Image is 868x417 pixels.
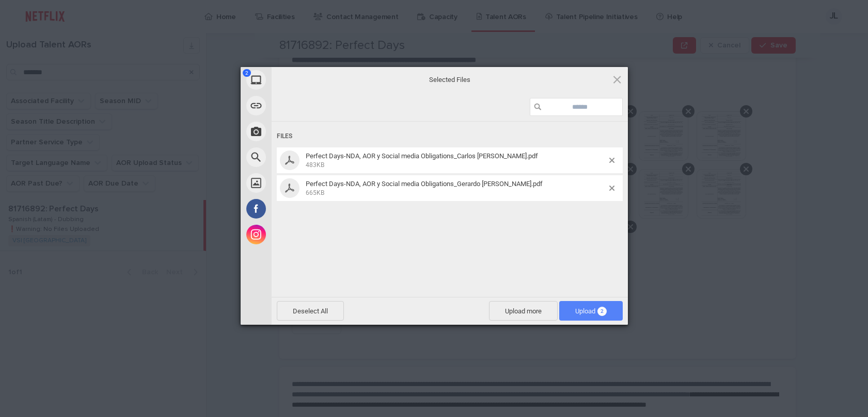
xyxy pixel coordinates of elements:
div: Files [277,127,623,146]
div: Instagram [241,222,365,247]
div: Unsplash [241,170,365,196]
span: 483KB [306,161,324,169]
span: Upload [559,301,623,321]
span: Perfect Days-NDA, AOR y Social media Obligations_Carlos [PERSON_NAME].pdf [306,152,538,160]
span: 2 [597,307,607,316]
span: Upload [575,307,607,315]
div: My Device [241,67,365,93]
div: Facebook [241,196,365,222]
div: Link (URL) [241,93,365,119]
span: 2 [243,69,251,77]
span: Selected Files [346,75,553,84]
span: Deselect All [277,301,344,321]
span: Perfect Days-NDA, AOR y Social media Obligations_Gerardo García Barrera.pdf [303,180,609,197]
span: Click here or hit ESC to close picker [611,74,623,85]
span: Upload more [489,301,558,321]
div: Take Photo [241,119,365,144]
span: Perfect Days-NDA, AOR y Social media Obligations_Carlos Angel Blanco Katz.pdf [303,152,609,169]
span: Perfect Days-NDA, AOR y Social media Obligations_Gerardo [PERSON_NAME].pdf [306,180,543,188]
span: 665KB [306,189,324,196]
div: Web Search [241,144,365,170]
